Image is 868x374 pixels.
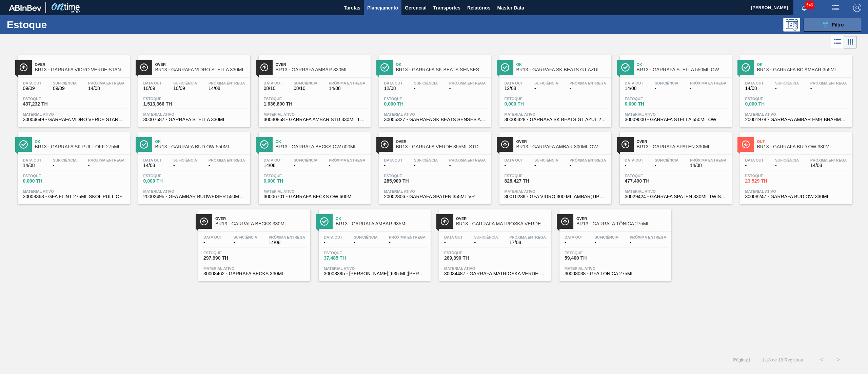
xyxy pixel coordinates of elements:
span: Estoque [264,174,311,178]
span: Data out [745,81,764,85]
span: 30034487 - GARRAFA MATRIOSKA VERDE 330ML TO [444,271,546,276]
span: Planejamento [367,4,398,12]
span: BR13 - GARRAFA BECKS OW 600ML [276,144,367,149]
a: ÍconeOkBR13 - GARRAFA BC AMBAR 355MLData out14/08Suficiência-Próxima Entrega-Estoque0,000 THMater... [735,50,855,127]
span: BR13 - GARRAFA VIDRO VERDE STANDARD 600ML [35,67,126,72]
span: Gerencial [405,4,427,12]
span: Material ativo [143,189,245,193]
span: Data out [324,235,342,239]
a: ÍconeOverBR13 - GARRAFA MATRIOSKA VERDE 330MLData out-Suficiência-Próxima Entrega17/08Estoque269,... [434,204,554,281]
span: BR13 - GARRAFA AMBAR 330ML [276,67,367,72]
span: Over [456,217,548,221]
span: Próxima Entrega [329,81,366,85]
img: userActions [831,4,840,12]
span: Material ativo [23,189,125,193]
span: Material ativo [625,112,727,116]
img: Ícone [140,63,148,72]
span: Over [276,62,367,67]
span: 10/09 [143,86,162,91]
span: Ok [396,62,488,67]
span: 14/08 [23,163,42,168]
span: - [655,163,678,168]
span: - [775,86,799,91]
img: Ícone [561,217,569,226]
span: 14/08 [264,163,282,168]
span: 828,427 TH [505,179,552,184]
span: Próxima Entrega [389,235,426,239]
a: ÍconeOverBR13 - GARRAFA VERDE 355ML STDData out-Suficiência-Próxima Entrega-Estoque285,900 THMate... [374,127,494,204]
a: ÍconeOkBR13 - GARRAFA BECKS OW 600MLData out14/08Suficiência-Próxima Entrega-Estoque0,000 THMater... [254,127,374,204]
span: Próxima Entrega [690,158,727,162]
span: 30004649 - GARRAFA VIDRO VERDE STANDARD 600ML [23,117,125,122]
span: Próxima Entrega [570,81,606,85]
img: Ícone [621,63,630,72]
span: Suficiência [655,81,678,85]
a: ÍconeOverBR13 - GARRAFA BECKS 330MLData out-Suficiência-Próxima Entrega14/08Estoque297,990 THMate... [193,204,314,281]
span: 37,485 TH [324,256,371,261]
span: 08/10 [294,86,317,91]
span: Estoque [444,251,492,255]
span: 20002806 - GARRAFA SPATEN 355ML VR [384,194,486,199]
span: Master Data [497,4,524,12]
span: Filtro [832,22,844,27]
span: 20002495 - GFA AMBAR BUDWEISER 550ML VR 8C [143,194,245,199]
span: Próxima Entrega [209,158,245,162]
span: - [449,86,486,91]
span: Estoque [23,97,71,101]
span: 12/08 [505,86,523,91]
img: Ícone [19,140,28,149]
a: ÍconeOverBR13 - GARRAFA SPATEN 330MLData out-Suficiência-Próxima Entrega14/08Estoque477,400 THMat... [615,127,735,204]
span: Suficiência [594,235,618,239]
span: Suficiência [414,158,438,162]
span: Estoque [505,174,552,178]
span: 14/08 [810,163,847,168]
span: 0,000 TH [384,101,432,107]
span: - [444,240,463,245]
img: Ícone [742,140,750,149]
span: 09/09 [23,86,42,91]
span: Próxima Entrega [690,81,727,85]
span: Data out [23,158,42,162]
span: Suficiência [53,158,77,162]
span: 30006701 - GARRAFA BECKS OW 600ML [264,194,366,199]
span: 1 - 18 de 18 Registros [761,357,803,362]
span: Data out [264,158,282,162]
span: BR13 - GARRAFA TÔNICA 275ML [576,221,668,226]
span: 30009000 - GARRAFA STELLA 550ML OW [625,117,727,122]
img: Ícone [260,140,269,149]
a: ÍconeOverBR13 - GARRAFA VIDRO VERDE STANDARD 600MLData out09/09Suficiência09/09Próxima Entrega14/... [13,50,133,127]
span: Material ativo [23,112,125,116]
span: BR13 - GARRAFA BC AMBAR 355ML [757,67,849,72]
span: Suficiência [294,81,317,85]
span: Ok [276,139,367,144]
span: Próxima Entrega [449,81,486,85]
span: - [630,240,666,245]
span: - [414,86,438,91]
span: Data out [505,158,523,162]
span: 30030858 - GARRAFA AMBAR STD 330ML TWIST OFF [264,117,366,122]
img: Ícone [440,217,449,226]
span: - [594,240,618,245]
a: ÍconeOkBR13 - GARRAFA SK BEATS GT AZUL 269MLData out12/08Suficiência-Próxima Entrega-Estoque0,000... [494,50,615,127]
span: Material ativo [565,266,666,270]
span: Próxima Entrega [449,158,486,162]
span: Data out [23,81,42,85]
img: Ícone [380,140,389,149]
span: Material ativo [505,189,606,193]
div: Pogramando: nenhum usuário selecionado [783,18,800,32]
span: Tarefas [344,4,360,12]
span: Estoque [203,251,251,255]
span: Suficiência [233,235,257,239]
span: 477,400 TH [625,179,672,184]
span: - [775,163,799,168]
span: 14/08 [269,240,305,245]
span: 0,000 TH [264,179,311,184]
span: 1.636,800 TH [264,101,311,107]
span: Material ativo [264,112,366,116]
span: 30029424 - GARRAFA SPATEN 330ML TWIST OFF [625,194,727,199]
span: - [449,163,486,168]
span: 437,232 TH [23,101,71,107]
span: Estoque [384,174,432,178]
span: Material ativo [264,189,366,193]
span: Ok [637,62,728,67]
